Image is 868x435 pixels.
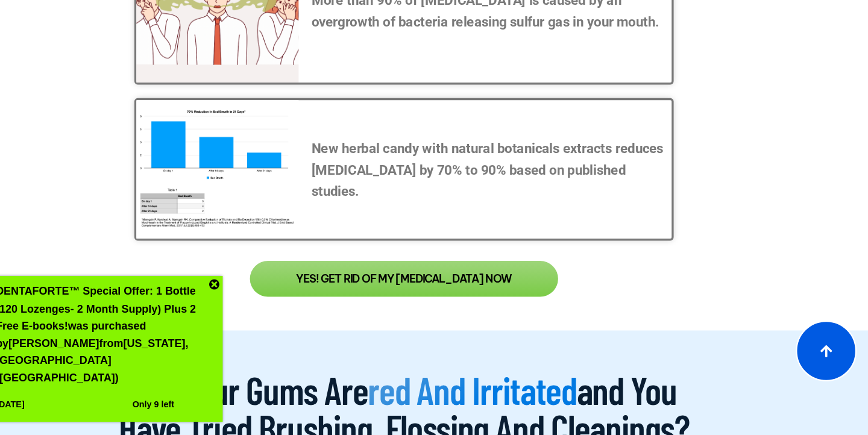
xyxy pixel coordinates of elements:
small: Only 9 left [164,401,257,413]
a: YES! GET RID OF MY [MEDICAL_DATA] NOW [297,280,571,311]
span: YES! GET RID OF MY [MEDICAL_DATA] NOW [338,289,530,302]
span: red and irritated [401,374,588,415]
img: Ad-2_Square-copy-3-copy-150x150.png [12,332,64,384]
small: [DATE] [70,401,163,413]
div: was purchased by from [64,293,272,423]
span: [PERSON_NAME] [81,348,162,358]
b: New herbal candy with natural botanicals extracts reduces [MEDICAL_DATA] by 70% to 90% based on p... [351,172,665,225]
a: DENTAFORTE™ Special Offer: 1 Bottle (120 Lozenges- 2 Month Supply) Plus 2 Free E-books! [70,301,248,342]
b: More than 90% of [MEDICAL_DATA] is caused by an overgrowth of bacteria releasing sulfur gas in yo... [351,40,662,74]
span: [US_STATE], [GEOGRAPHIC_DATA] ([GEOGRAPHIC_DATA]) [70,348,242,389]
img: close.png [260,296,269,305]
